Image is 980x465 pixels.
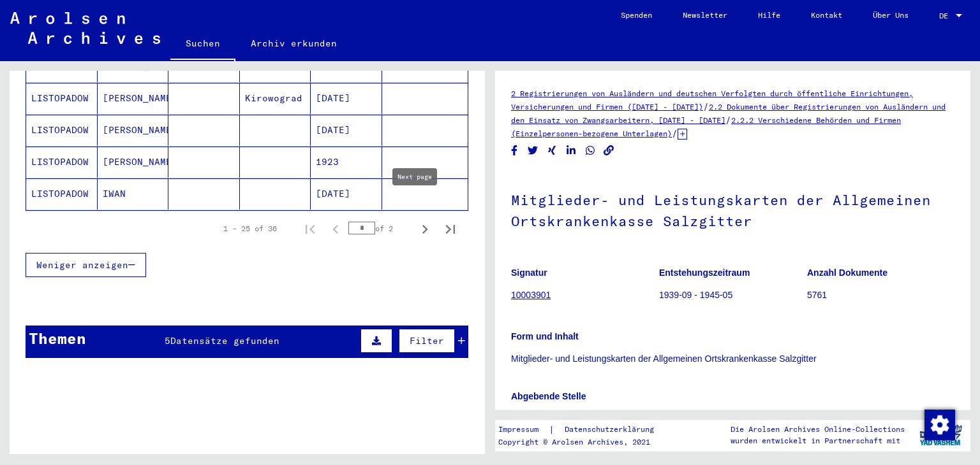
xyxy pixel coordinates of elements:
span: Weniger anzeigen [36,259,128,271]
button: Filter [399,329,455,353]
mat-cell: IWAN [98,178,169,210]
span: DE [939,11,953,20]
b: Form und Inhalt [511,331,579,341]
div: Themen [29,327,86,350]
p: 1939-09 - 1945-05 [659,289,806,302]
a: Impressum [498,423,549,436]
div: 1 – 25 of 36 [223,223,277,234]
mat-cell: LISTOPADOW [26,115,98,146]
mat-cell: [DATE] [311,178,382,210]
mat-cell: [PERSON_NAME] [98,83,169,114]
button: Previous page [323,216,348,241]
mat-cell: LISTOPADOW [26,178,98,210]
span: / [703,101,709,112]
p: Die Arolsen Archives Online-Collections [731,424,905,435]
b: Anzahl Dokumente [807,268,887,278]
mat-cell: [DATE] [311,83,382,114]
p: Mitglieder- und Leistungskarten der Allgemeinen Ortskrankenkasse Salzgitter [511,352,954,366]
img: Arolsen_neg.svg [10,12,160,44]
span: 5 [165,335,170,347]
mat-cell: LISTOPADOW [26,83,98,114]
a: 10003901 [511,290,551,300]
img: Zustimmung ändern [924,410,955,440]
a: Suchen [170,28,235,61]
button: Share on Twitter [526,143,540,159]
span: / [672,127,678,139]
mat-cell: [DATE] [311,115,382,146]
mat-cell: Kirowograd [240,83,311,114]
mat-cell: 1923 [311,147,382,178]
a: Archiv erkunden [235,28,352,59]
span: Datensätze gefunden [170,335,279,347]
p: 5761 [807,289,954,302]
button: Share on WhatsApp [584,143,597,159]
mat-cell: [PERSON_NAME] [98,147,169,178]
p: wurden entwickelt in Partnerschaft mit [731,435,905,447]
button: First page [297,216,323,241]
button: Weniger anzeigen [26,253,146,277]
a: 2 Registrierungen von Ausländern und deutschen Verfolgten durch öffentliche Einrichtungen, Versic... [511,89,913,111]
button: Next page [412,216,438,241]
mat-cell: LISTOPADOW [26,147,98,178]
img: yv_logo.png [917,419,965,451]
div: of 2 [348,222,412,234]
span: / [725,114,731,125]
b: Abgebende Stelle [511,391,586,401]
span: Filter [410,335,444,347]
b: Signatur [511,268,547,278]
button: Share on Facebook [508,143,521,159]
a: Datenschutzerklärung [554,423,669,436]
div: | [498,423,669,436]
button: Share on Xing [546,143,559,159]
button: Copy link [602,143,616,159]
p: Copyright © Arolsen Archives, 2021 [498,436,669,448]
mat-cell: [PERSON_NAME] [98,115,169,146]
button: Last page [438,216,463,241]
a: 2.2 Dokumente über Registrierungen von Ausländern und den Einsatz von Zwangsarbeitern, [DATE] - [... [511,102,946,125]
h1: Mitglieder- und Leistungskarten der Allgemeinen Ortskrankenkasse Salzgitter [511,171,954,248]
button: Share on LinkedIn [565,143,578,159]
b: Entstehungszeitraum [659,268,750,278]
